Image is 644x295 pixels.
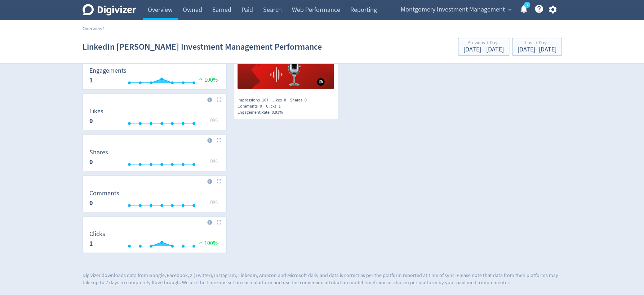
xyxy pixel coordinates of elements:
span: / [102,25,104,32]
span: Montgomery Investment Management [401,4,505,15]
span: 0.93% [272,109,283,115]
svg: Clicks 1 [86,231,223,250]
img: Placeholder [217,97,221,102]
img: Placeholder [217,138,221,142]
img: https://media.cf.digivizer.com/images/linkedin-132571695-urn:li:share:7369199150413848576-de35008... [237,42,334,90]
button: Montgomery Investment Management [398,4,514,15]
span: 100% [197,240,218,247]
a: 1 [524,2,530,8]
span: _ 0% [206,158,218,165]
span: 1 [279,103,281,109]
dt: Clicks [89,230,105,238]
strong: 1 [89,76,93,85]
img: Placeholder [217,179,221,183]
span: 107 [262,97,268,103]
dt: Shares [89,148,108,156]
dt: Comments [89,189,119,198]
strong: 0 [89,158,93,166]
button: Last 7 Days[DATE]- [DATE] [512,38,562,56]
text: 1 [526,3,528,8]
div: Comments [237,103,266,109]
img: positive-performance.svg [197,240,204,245]
dt: Likes [89,107,103,115]
div: Previous 7 Days [463,40,504,46]
span: _ 0% [206,199,218,206]
div: [DATE] - [DATE] [463,46,504,53]
div: [DATE] - [DATE] [518,46,556,53]
span: 0 [305,97,307,103]
div: Shares [290,97,311,103]
strong: 0 [89,199,93,207]
p: Digivizer downloads data from Google, Facebook, X (Twitter), Instagram, LinkedIn, Amazon and Micr... [83,272,562,286]
strong: 1 [89,239,93,248]
h1: LinkedIn [PERSON_NAME] Investment Management Performance [83,35,322,58]
button: Previous 7 Days[DATE] - [DATE] [458,38,509,56]
span: 0 [260,103,262,109]
strong: 0 [89,117,93,125]
div: Impressions [237,97,272,103]
div: Engagement Rate [237,109,287,115]
div: Likes [272,97,290,103]
div: Last 7 Days [518,40,556,46]
div: Clicks [266,103,285,109]
img: Placeholder [217,220,221,224]
a: Overview [83,25,102,32]
svg: Comments 0 [86,190,223,209]
span: _ 0% [206,117,218,124]
svg: Engagements 1 [86,67,223,86]
span: 0 [284,97,286,103]
span: expand_more [507,6,513,13]
img: positive-performance.svg [197,76,204,82]
svg: Shares 0 [86,149,223,168]
svg: Likes 0 [86,108,223,127]
span: 100% [197,76,218,83]
dt: Engagements [89,67,126,75]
